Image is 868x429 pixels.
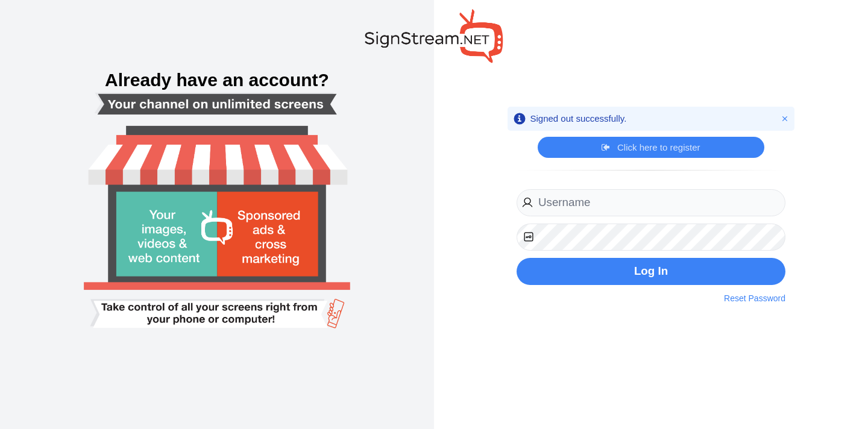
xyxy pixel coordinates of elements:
[808,371,868,429] iframe: Chat Widget
[602,142,700,154] a: Click here to register
[530,113,627,125] div: Signed out successfully.
[517,189,785,216] input: Username
[365,9,503,63] img: SignStream.NET
[517,258,785,285] button: Log In
[12,71,422,89] h3: Already have an account?
[53,32,381,397] img: Smart tv login
[779,113,791,125] button: Close
[724,292,785,305] a: Reset Password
